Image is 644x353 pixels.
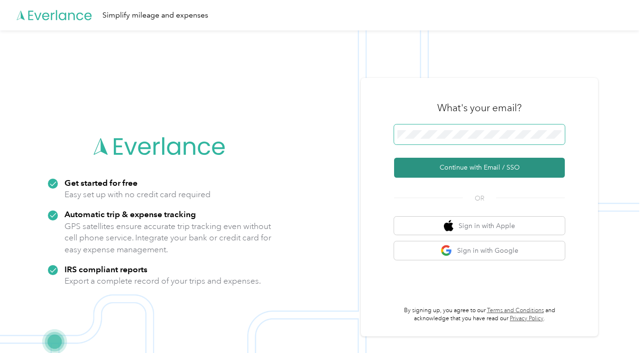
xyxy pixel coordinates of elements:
strong: IRS compliant reports [64,264,147,274]
a: Privacy Policy [510,315,543,322]
h3: What's your email? [437,101,522,114]
a: Terms and Conditions [487,307,544,314]
button: Continue with Email / SSO [394,158,565,178]
strong: Automatic trip & expense tracking [64,209,196,219]
strong: Get started for free [64,178,138,188]
div: Simplify mileage and expenses [102,10,208,21]
button: apple logoSign in with Apple [394,217,565,235]
p: Export a complete record of your trips and expenses. [64,275,261,287]
img: google logo [441,245,452,257]
img: apple logo [444,220,453,232]
span: OR [463,193,496,203]
button: google logoSign in with Google [394,241,565,260]
p: Easy set up with no credit card required [64,189,211,200]
p: By signing up, you agree to our and acknowledge that you have read our . [394,306,565,323]
p: GPS satellites ensure accurate trip tracking even without cell phone service. Integrate your bank... [64,220,272,256]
